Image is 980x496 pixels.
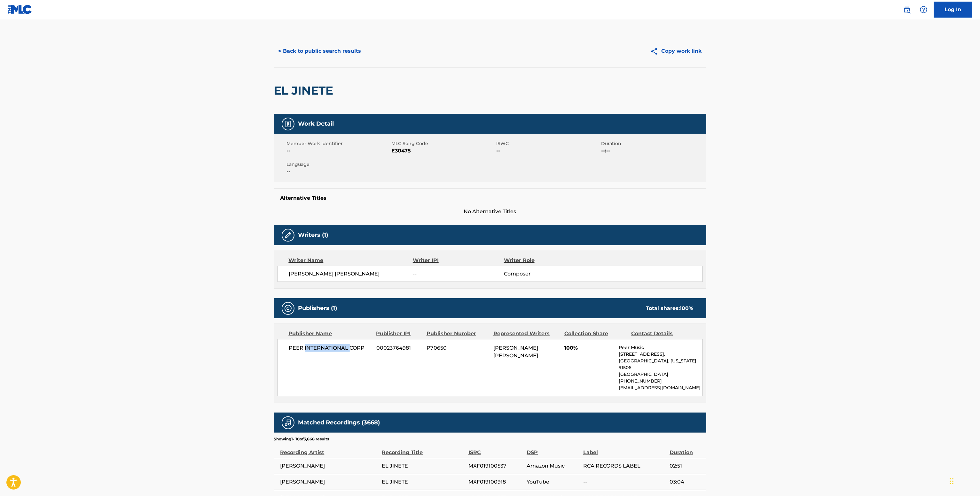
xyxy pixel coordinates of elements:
[646,43,706,59] button: Copy work link
[287,168,390,175] span: --
[427,344,489,352] span: P70650
[274,43,366,59] button: < Back to public search results
[298,231,328,239] h5: Writers (1)
[468,462,523,470] span: MXF019100537
[601,147,705,155] span: --:--
[280,478,379,486] span: [PERSON_NAME]
[289,270,413,278] span: [PERSON_NAME] [PERSON_NAME]
[287,147,390,155] span: --
[298,305,337,312] h5: Publishers (1)
[392,140,495,147] span: MLC Song Code
[619,384,702,391] p: [EMAIL_ADDRESS][DOMAIN_NAME]
[527,478,580,486] span: YouTube
[427,330,489,337] div: Publisher Number
[631,330,694,337] div: Contact Details
[376,330,422,337] div: Publisher IPI
[619,351,702,358] p: [STREET_ADDRESS],
[583,478,666,486] span: --
[468,478,523,486] span: MXF019100918
[650,47,662,55] img: Copy work link
[289,257,413,264] div: Writer Name
[497,140,600,147] span: ISWC
[504,257,587,264] div: Writer Role
[619,344,702,351] p: Peer Music
[934,2,972,18] a: Log In
[382,462,465,470] span: EL JINETE
[680,305,694,311] span: 100 %
[583,462,666,470] span: RCA RECORDS LABEL
[493,330,560,337] div: Represented Writers
[493,345,538,359] span: [PERSON_NAME] [PERSON_NAME]
[601,140,705,147] span: Duration
[564,330,626,337] div: Collection Share
[413,257,504,264] div: Writer IPI
[920,6,928,13] img: help
[948,465,980,496] iframe: Chat Widget
[8,5,32,14] img: MLC Logo
[527,442,580,456] div: DSP
[670,478,703,486] span: 03:04
[298,120,334,128] h5: Work Detail
[289,330,372,337] div: Publisher Name
[670,462,703,470] span: 02:51
[284,120,292,128] img: Work Detail
[392,147,495,155] span: E30475
[619,358,702,371] p: [GEOGRAPHIC_DATA], [US_STATE] 91506
[284,231,292,239] img: Writers
[468,442,523,456] div: ISRC
[583,442,666,456] div: Label
[917,3,930,16] div: Help
[284,419,292,427] img: Matched Recordings
[670,442,703,456] div: Duration
[504,270,587,278] span: Composer
[280,195,700,201] h5: Alternative Titles
[382,442,465,456] div: Recording Title
[646,305,694,312] div: Total shares:
[950,472,954,491] div: Drag
[284,305,292,312] img: Publishers
[564,344,614,352] span: 100%
[287,161,390,168] span: Language
[901,3,913,16] a: Public Search
[903,6,911,13] img: search
[274,436,329,442] p: Showing 1 - 10 of 3,668 results
[376,344,422,352] span: 00023764981
[287,140,390,147] span: Member Work Identifier
[298,419,380,426] h5: Matched Recordings (3668)
[280,462,379,470] span: [PERSON_NAME]
[497,147,600,155] span: --
[619,378,702,384] p: [PHONE_NUMBER]
[280,442,379,456] div: Recording Artist
[289,344,372,352] span: PEER INTERNATIONAL CORP
[274,208,706,215] span: No Alternative Titles
[527,462,580,470] span: Amazon Music
[413,270,504,278] span: --
[382,478,465,486] span: EL JINETE
[274,83,337,98] h2: EL JINETE
[619,371,702,378] p: [GEOGRAPHIC_DATA]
